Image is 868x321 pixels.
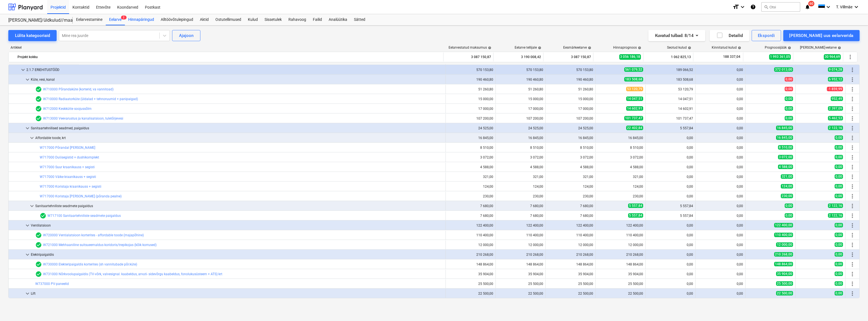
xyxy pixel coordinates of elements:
[598,233,643,237] div: 110 400,00
[498,97,543,101] div: 15 000,00
[800,46,841,49] div: [PERSON_NAME]-eelarve
[498,146,543,150] div: 8 510,00
[448,214,493,218] div: 7 680,00
[781,184,793,188] span: 124,00
[598,194,643,198] div: 230,00
[106,14,125,25] a: Eelarve2
[828,203,843,208] span: 2 122,16
[598,243,643,247] div: 12 000,00
[548,136,593,140] div: 16 845,00
[40,165,95,169] a: W717000 Suur kraanikauss + segisti
[698,204,743,208] div: 0,00
[626,126,643,130] span: 22 402,84
[598,155,643,159] div: 3 072,00
[776,126,793,130] span: 16 845,00
[351,14,369,25] a: Sätted
[498,68,543,72] div: 570 153,80
[245,14,261,25] div: Kulud
[648,87,693,91] div: 53 120,79
[563,46,591,49] div: Eesmärkeelarve
[548,155,593,159] div: 3 072,00
[828,126,843,130] span: 2 122,16
[598,136,643,140] div: 16 845,00
[687,46,691,49] span: help
[498,243,543,247] div: 12 000,00
[648,146,693,150] div: 0,00
[648,78,693,81] div: 183 508,68
[698,223,743,227] div: 0,00
[448,223,493,227] div: 122 400,00
[835,165,843,169] span: 0,00
[849,251,856,258] span: Rohkem tegevusi
[448,97,493,101] div: 15 000,00
[35,86,42,93] span: Eelarvereal on 1 hinnapakkumist
[157,14,197,25] a: Alltöövõtulepingud
[8,18,66,23] div: [PERSON_NAME]/üldkulud//maatööd (2101817//2101766)
[498,214,543,218] div: 7 680,00
[648,233,693,237] div: 0,00
[548,97,593,101] div: 15 000,00
[828,106,843,111] span: 2 397,09
[835,194,843,198] span: 0,00
[849,125,856,131] span: Rohkem tegevusi
[835,145,843,150] span: 0,00
[448,136,493,140] div: 16 845,00
[24,76,31,83] span: keyboard_arrow_down
[835,223,843,227] span: 0,00
[828,77,843,81] span: 6 952,12
[548,253,593,257] div: 210 268,00
[448,243,493,247] div: 12 000,00
[310,14,325,25] a: Failid
[698,116,743,120] div: 0,00
[448,204,493,208] div: 7 680,00
[325,14,351,25] a: Analüütika
[26,65,443,74] div: 2.1.7 ERIEHITUSTÖÖD
[498,194,543,198] div: 230,00
[487,46,491,49] span: help
[35,282,69,286] a: W737000 PV-paneelid
[548,214,593,218] div: 7 680,00
[448,233,493,237] div: 110 400,00
[849,290,856,297] span: Rohkem tegevusi
[498,126,543,130] div: 24 525,00
[774,67,793,72] span: 372 013,00
[698,136,743,140] div: 0,00
[548,233,593,237] div: 110 400,00
[448,165,493,169] div: 4 588,00
[448,87,493,91] div: 51 260,80
[43,116,123,120] a: W713000 Veevarustus ja kanalisatsioon, tuletõrjevesi
[849,173,856,180] span: Rohkem tegevusi
[73,14,106,25] div: Eelarvestamine
[212,14,245,25] a: Ostutellimused
[836,5,852,9] span: T. Villmäe
[35,232,42,238] span: Eelarvereal on 1 hinnapakkumist
[35,105,42,112] span: Eelarvereal on 1 hinnapakkumist
[448,126,493,130] div: 24 525,00
[624,67,643,72] span: 561 079,52
[31,75,443,84] div: Küte, vesi, kanal
[498,116,543,120] div: 107 200,00
[698,87,743,91] div: 0,00
[8,46,444,49] div: Artikkel
[125,14,157,25] a: Hinnapäringud
[698,78,743,81] div: 0,00
[548,126,593,130] div: 24 525,00
[723,54,741,59] span: 188 337,04
[778,165,793,169] span: 4 588,00
[698,155,743,159] div: 0,00
[24,251,31,258] span: keyboard_arrow_down
[849,76,856,83] span: Rohkem tegevusi
[750,4,756,10] i: Abikeskus
[849,222,856,229] span: Rohkem tegevusi
[624,116,643,120] span: 101 737,47
[20,66,26,73] span: keyboard_arrow_down
[648,214,693,218] div: 5 557,84
[778,145,793,150] span: 8 510,00
[840,294,868,321] iframe: Chat Widget
[646,53,691,61] div: 1 062 825,13
[849,96,856,102] span: Rohkem tegevusi
[769,54,791,59] span: 1 993 361,05
[849,154,856,161] span: Rohkem tegevusi
[785,87,793,91] span: 0,00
